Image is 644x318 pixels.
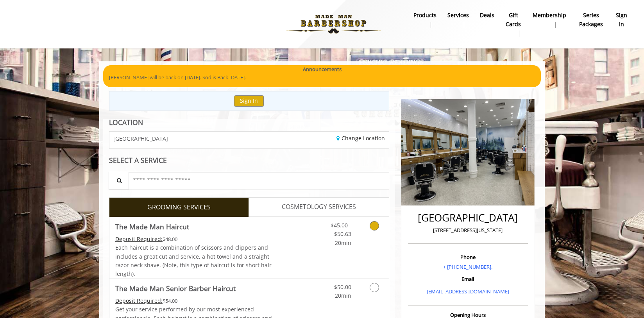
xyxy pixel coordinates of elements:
[500,10,527,39] a: Gift cardsgift cards
[109,73,535,82] p: [PERSON_NAME] will be back on [DATE]. Sod is Back [DATE].
[413,11,436,20] b: products
[610,10,633,30] a: sign insign in
[336,134,385,142] a: Change Location
[408,312,528,318] h3: Opening Hours
[109,118,143,127] b: LOCATION
[331,222,351,238] span: $45.00 - $50.63
[303,65,342,73] b: Announcements
[282,202,356,212] span: COSMETOLOGY SERVICES
[115,283,236,294] b: The Made Man Senior Barber Haircut
[109,172,129,189] button: Service Search
[533,11,566,20] b: Membership
[115,235,272,243] div: $48.00
[572,10,610,39] a: Series packagesSeries packages
[505,11,522,29] b: gift cards
[410,212,526,223] h2: [GEOGRAPHIC_DATA]
[480,11,494,20] b: Deals
[443,263,492,270] a: + [PHONE_NUMBER].
[280,3,387,46] img: Made Man Barbershop logo
[408,10,442,30] a: Productsproducts
[427,288,509,295] a: [EMAIL_ADDRESS][DOMAIN_NAME]
[234,95,264,107] button: Sign In
[335,239,351,247] span: 20min
[113,136,168,141] span: [GEOGRAPHIC_DATA]
[115,297,163,304] span: This service needs some Advance to be paid before we block your appointment
[334,283,351,291] span: $50.00
[147,202,211,213] span: GROOMING SERVICES
[577,11,605,29] b: Series packages
[616,11,627,29] b: sign in
[115,235,163,243] span: This service needs some Advance to be paid before we block your appointment
[115,221,189,232] b: The Made Man Haircut
[442,10,474,30] a: ServicesServices
[109,157,389,164] div: SELECT A SERVICE
[115,297,272,305] div: $54.00
[527,10,572,30] a: MembershipMembership
[474,10,500,30] a: DealsDeals
[447,11,469,20] b: Services
[410,254,526,260] h3: Phone
[335,292,351,299] span: 20min
[410,276,526,282] h3: Email
[115,244,272,277] span: Each haircut is a combination of scissors and clippers and includes a great cut and service, a ho...
[410,226,526,234] p: [STREET_ADDRESS][US_STATE]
